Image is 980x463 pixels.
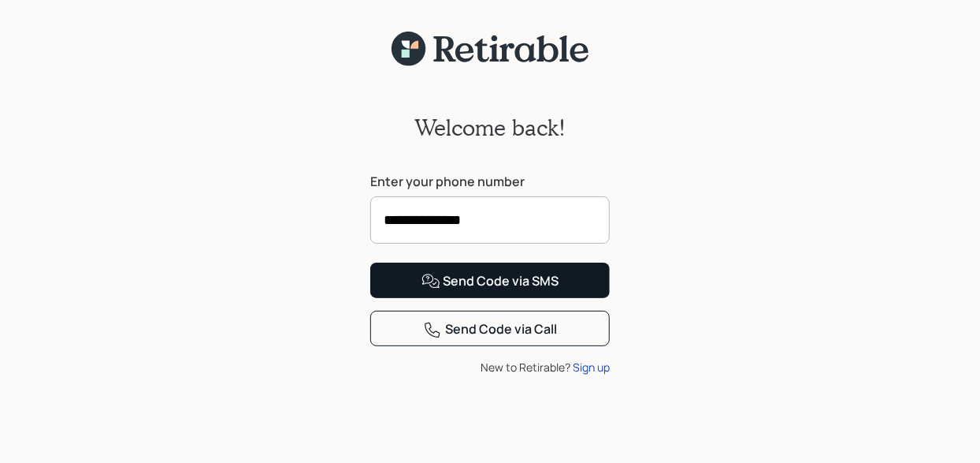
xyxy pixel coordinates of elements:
[370,311,610,346] button: Send Code via Call
[414,114,566,141] h2: Welcome back!
[370,263,610,298] button: Send Code via SMS
[423,320,557,339] div: Send Code via Call
[573,359,610,375] div: Sign up
[370,173,610,190] label: Enter your phone number
[421,272,559,291] div: Send Code via SMS
[370,359,610,375] div: New to Retirable?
